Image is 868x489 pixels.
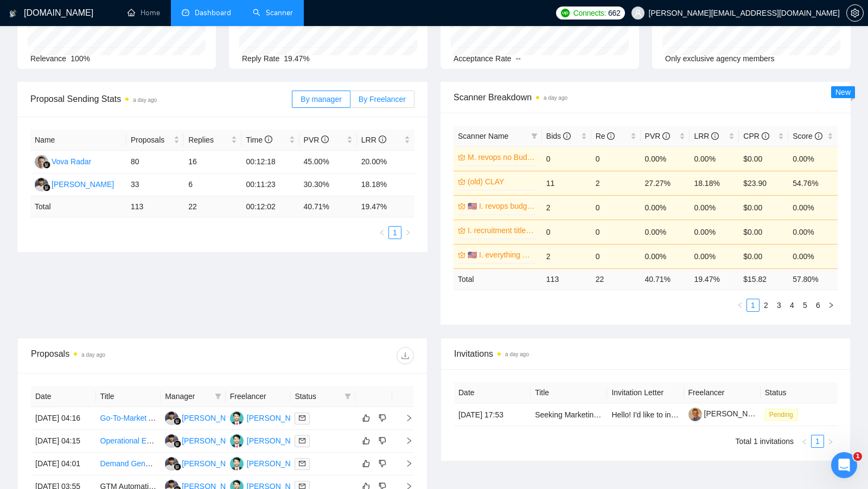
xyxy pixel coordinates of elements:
a: I. recruitment titles (C) [468,224,535,236]
td: 80 [126,151,184,173]
td: 18.18% [357,173,414,196]
li: 3 [773,299,786,312]
span: like [362,459,370,468]
li: 2 [759,299,773,312]
span: Only exclusive agency members [665,54,775,63]
td: 0.00% [690,146,739,171]
td: 33 [126,173,184,196]
td: 0.00% [690,244,739,268]
td: 19.47 % [357,196,414,217]
span: 100% [71,54,90,63]
button: right [825,299,838,312]
img: RT [165,457,178,471]
li: Next Page [825,299,838,312]
button: right [824,435,837,448]
td: [DATE] 04:01 [31,453,96,475]
li: 1 [746,299,759,312]
li: Previous Page [733,299,746,312]
span: Dashboard [195,8,231,17]
th: Freelancer [684,382,761,403]
span: Manager [165,390,210,402]
a: MS[PERSON_NAME] [230,436,309,445]
span: dislike [379,436,386,445]
div: [PERSON_NAME] [182,435,244,447]
a: RT[PERSON_NAME] [165,436,244,445]
td: 0.00% [788,244,838,268]
td: 54.76% [788,171,838,195]
button: like [360,434,373,447]
td: 40.71 % [299,196,357,217]
span: Replies [188,134,229,146]
td: [DATE] 04:15 [31,430,96,453]
span: filter [531,133,538,139]
td: 00:11:23 [241,173,299,196]
td: 0.00% [788,195,838,220]
span: filter [213,388,224,404]
img: MS [230,411,244,425]
td: 00:12:18 [241,151,299,173]
button: like [360,411,373,424]
span: Acceptance Rate [454,54,512,63]
span: PVR [645,132,671,140]
td: 0 [591,220,641,244]
span: mail [299,460,305,467]
span: crown [458,227,465,234]
div: [PERSON_NAME] [182,412,244,424]
span: filter [215,393,221,400]
td: Total [454,268,542,289]
th: Replies [184,130,241,151]
li: Next Page [401,226,414,239]
td: 18.18% [690,171,739,195]
td: 6 [184,173,241,196]
span: info-circle [815,132,822,140]
td: 40.71 % [641,268,690,289]
td: 11 [542,171,591,195]
div: [PERSON_NAME] [182,458,244,469]
span: right [397,460,413,467]
img: gigradar-bm.png [174,463,181,471]
button: download [397,347,414,364]
td: 2 [542,195,591,220]
td: [DATE] 04:16 [31,407,96,430]
time: a day ago [81,352,105,358]
li: Next Page [824,435,837,448]
td: 0 [542,220,591,244]
td: 0.00% [641,220,690,244]
span: Re [596,132,615,140]
td: 30.30% [299,173,357,196]
th: Proposals [126,130,184,151]
span: By Freelancer [359,95,406,104]
span: info-circle [321,136,329,143]
a: 🇺🇸 I. everything US (E) [468,249,535,261]
th: Status [761,382,837,403]
span: info-circle [563,132,571,140]
span: 19.47% [284,54,309,63]
span: dashboard [182,9,189,16]
td: Demand Generation Tools & Tactics Specialist [96,453,161,475]
span: filter [342,388,353,404]
img: logo [9,5,17,22]
td: 0.00% [690,195,739,220]
a: (old) CLAY [468,176,535,188]
th: Invitation Letter [607,382,684,403]
th: Freelancer [226,386,291,407]
li: 5 [799,299,812,312]
div: [PERSON_NAME] [247,412,309,424]
span: info-circle [662,132,670,140]
button: dislike [376,434,389,447]
span: info-circle [711,132,719,140]
td: $0.00 [739,146,788,171]
td: 16 [184,151,241,173]
span: Scanner Breakdown [454,91,838,104]
td: 0.00% [788,146,838,171]
a: setting [846,9,864,17]
span: left [737,302,743,308]
span: right [397,437,413,445]
td: 0 [591,146,641,171]
a: 3 [773,299,785,311]
td: 19.47 % [690,268,739,289]
td: [DATE] 17:53 [454,403,531,426]
span: left [379,229,385,236]
a: RT[PERSON_NAME] [35,179,114,188]
td: 20.00% [357,151,414,173]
